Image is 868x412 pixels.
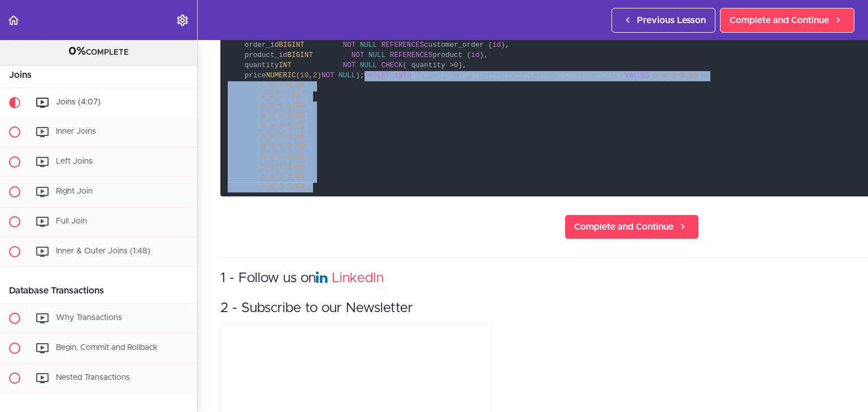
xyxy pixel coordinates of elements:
span: 5 [262,153,266,161]
span: 2 [270,82,275,90]
span: 2 [262,92,266,100]
span: 0.40 [287,143,304,151]
span: 3 [270,92,275,100]
span: 1 [270,133,275,141]
span: BIGINT [279,41,304,49]
span: 1.40 [680,72,697,80]
span: 5.70 [287,122,304,130]
span: 1 [279,173,283,181]
div: COMPLETE [14,45,183,59]
span: INSERT [364,72,390,80]
svg: Settings Menu [176,14,189,27]
span: REFERENCES [390,51,433,59]
span: 5 [262,163,266,171]
span: id [492,41,501,49]
span: INT [279,62,292,69]
a: Previous Lesson [611,8,715,33]
span: INTO [394,72,411,80]
span: 1 [663,72,668,80]
span: 10 [300,72,309,80]
span: 3 [262,102,266,110]
span: Left Joins [56,157,93,165]
span: 1 [262,82,266,90]
span: 2 [279,92,283,100]
span: 4 [262,122,266,130]
span: Why Transactions [56,314,122,322]
span: 1.00 [287,102,304,110]
span: 3 [279,122,283,130]
span: NULL [368,51,385,59]
span: 5 [270,122,275,130]
span: 1 [279,112,283,120]
span: Joins (4:07) [56,98,101,106]
span: Previous Lesson [637,14,706,27]
span: 5 [262,183,266,191]
a: LinkedIn [332,271,384,285]
span: .38 [287,92,300,100]
span: NUMERIC [266,72,296,80]
span: 0 [454,62,458,69]
span: VALUES [625,72,650,80]
span: 1 [279,133,283,141]
span: 4 [270,112,275,120]
span: Complete and Continue [574,220,674,234]
span: Inner & Outer Joins (1:48) [56,247,150,255]
span: 1.90 [287,173,304,181]
span: 3 [270,153,275,161]
span: REFERENCES [381,41,424,49]
span: 1 [672,72,676,80]
span: 2 [270,143,275,151]
span: 1 [279,102,283,110]
span: 4 [270,163,275,171]
span: 1 [279,183,283,191]
span: 5 [262,143,266,151]
span: 5 [262,173,266,181]
svg: Back to course curriculum [7,14,20,27]
span: 0.89 [287,163,304,171]
span: NULL [360,62,377,69]
span: 5 [270,173,275,181]
a: Complete and Continue [720,8,854,33]
span: NOT [343,62,356,69]
span: 5 [262,133,266,141]
span: NOT [343,41,356,49]
a: Complete and Continue [565,214,699,239]
span: 1 [654,72,659,80]
span: CHECK [381,62,403,69]
span: id [471,51,479,59]
span: 6 [270,102,275,110]
span: Full Join [56,217,87,225]
span: Begin, Commit and Rollback [56,344,158,352]
span: 1.00 [287,183,304,191]
span: NOT [322,72,335,80]
span: 1 [279,153,283,161]
span: 3 [262,112,266,120]
span: Right Join [56,187,93,195]
span: NULL [338,72,355,80]
span: 1 [279,163,283,171]
span: 1.40 [287,133,304,141]
span: 6 [270,183,275,191]
span: 1 [279,143,283,151]
span: 2 [313,72,318,80]
span: NULL [360,41,377,49]
span: Nested Transactions [56,374,130,382]
span: 0.40 [287,82,304,90]
span: 0.18 [287,153,304,161]
span: 1 [279,82,283,90]
span: 0% [68,46,86,57]
span: 0.89 [287,112,304,120]
span: Complete and Continue [730,14,829,27]
span: BIGINT [287,51,313,59]
span: NOT [351,51,364,59]
span: Inner Joins [56,128,96,135]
